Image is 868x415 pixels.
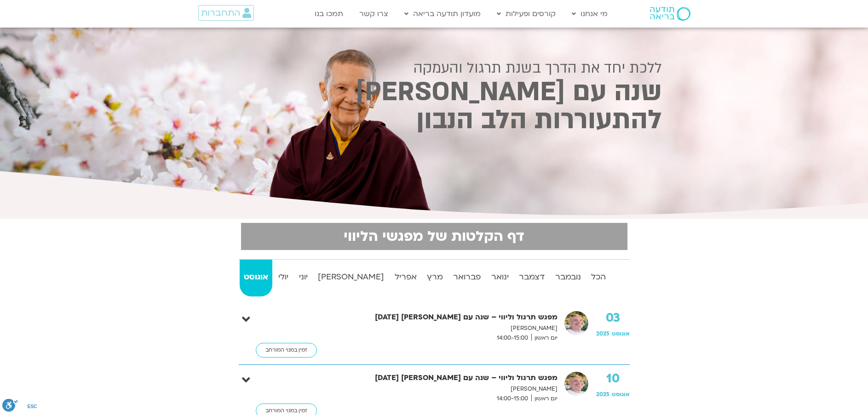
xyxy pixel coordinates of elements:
[487,270,513,284] strong: ינואר
[207,80,662,104] h2: שנה עם [PERSON_NAME]
[400,5,485,23] a: מועדון תודעה בריאה
[355,5,393,23] a: צרו קשר
[596,311,630,325] strong: 03
[256,343,317,358] a: זמין במנוי המורחב
[316,311,558,324] strong: מפגש תרגול וליווי – שנה עם [PERSON_NAME] [DATE]
[274,260,293,296] a: יולי
[198,5,254,21] a: התחברות
[449,260,485,296] a: פברואר
[596,330,609,337] span: 2025
[515,260,549,296] a: דצמבר
[551,270,585,284] strong: נובמבר
[314,260,388,296] a: [PERSON_NAME]
[596,391,609,398] span: 2025
[487,260,513,296] a: ינואר
[423,260,447,296] a: מרץ
[316,372,558,384] strong: מפגש תרגול וליווי – שנה עם [PERSON_NAME] [DATE]
[531,333,558,343] span: יום ראשון
[316,324,558,333] p: [PERSON_NAME]
[390,260,420,296] a: אפריל
[294,270,311,284] strong: יוני
[207,60,662,76] h2: ללכת יחד את הדרך בשנת תרגול והעמקה
[587,270,610,284] strong: הכל
[612,330,630,337] span: אוגוסט
[240,270,272,284] strong: אוגוסט
[612,391,630,398] span: אוגוסט
[247,228,622,244] h2: דף הקלטות של מפגשי הליווי
[531,394,558,404] span: יום ראשון
[494,394,531,404] span: 14:00-15:00
[515,270,549,284] strong: דצמבר
[449,270,485,284] strong: פברואר
[390,270,420,284] strong: אפריל
[201,8,240,18] span: התחברות
[207,108,662,132] h2: להתעוררות הלב הנבון
[567,5,612,23] a: מי אנחנו
[650,7,690,21] img: תודעה בריאה
[551,260,585,296] a: נובמבר
[587,260,610,296] a: הכל
[596,372,630,386] strong: 10
[492,5,560,23] a: קורסים ופעילות
[294,260,311,296] a: יוני
[274,270,293,284] strong: יולי
[314,270,388,284] strong: [PERSON_NAME]
[310,5,348,23] a: תמכו בנו
[316,384,558,394] p: [PERSON_NAME]
[240,260,272,296] a: אוגוסט
[494,333,531,343] span: 14:00-15:00
[423,270,447,284] strong: מרץ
